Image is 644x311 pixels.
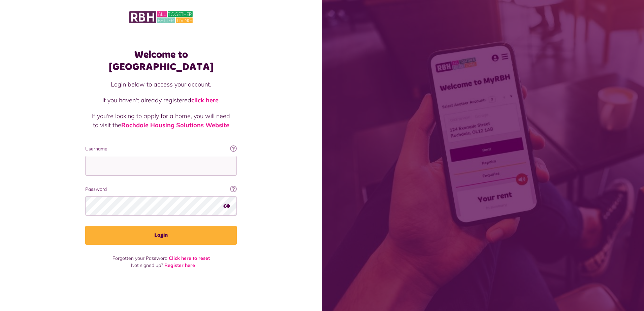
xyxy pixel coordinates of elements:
[92,96,230,105] p: If you haven't already registered .
[191,96,219,104] a: click here
[112,255,167,261] span: Forgotten your Password
[85,226,237,245] button: Login
[85,145,237,152] label: Username
[85,49,237,73] h1: Welcome to [GEOGRAPHIC_DATA]
[169,255,210,261] a: Click here to reset
[121,121,229,129] a: Rochdale Housing Solutions Website
[129,10,193,24] img: MyRBH
[92,111,230,130] p: If you're looking to apply for a home, you will need to visit the
[92,80,230,89] p: Login below to access your account.
[85,186,237,193] label: Password
[164,262,195,268] a: Register here
[131,262,163,268] span: Not signed up?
